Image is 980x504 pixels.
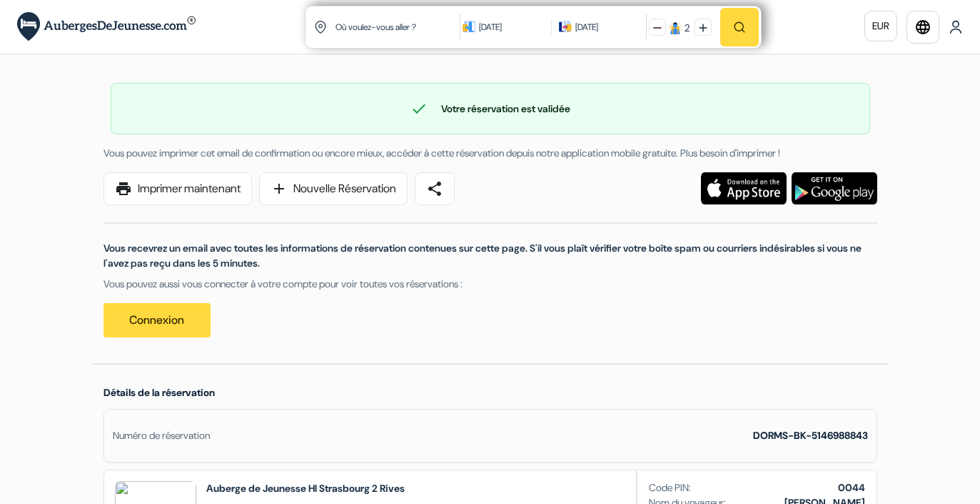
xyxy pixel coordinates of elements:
[463,20,475,33] img: calendarIcon icon
[410,100,428,117] span: check
[949,20,963,34] img: User Icon
[701,172,787,204] img: Téléchargez l'application gratuite
[792,172,877,204] img: Téléchargez l'application gratuite
[753,429,868,442] strong: DORMS-BK-5146988843
[103,303,211,337] a: Connexion
[314,21,327,34] img: location icon
[838,481,865,494] b: 0044
[914,19,931,36] i: language
[699,24,707,32] img: plus
[653,24,662,32] img: minus
[575,20,598,34] div: [DATE]
[115,180,132,197] span: print
[685,21,689,36] div: 2
[111,100,869,117] div: Votre réservation est validée
[271,180,288,197] span: add
[426,180,443,197] span: share
[206,481,516,495] h2: Auberge de Jeunesse HI Strasbourg 2 Rives
[669,21,682,34] img: guest icon
[259,172,408,205] a: addNouvelle Réservation
[906,11,939,44] a: language
[103,386,215,399] span: Détails de la réservation
[559,20,572,33] img: calendarIcon icon
[864,11,897,41] a: EUR
[103,277,877,292] p: Vous pouvez aussi vous connecter à votre compte pour voir toutes vos réservations :
[649,480,691,495] span: Code PIN:
[103,241,877,271] p: Vous recevrez un email avec toutes les informations de réservation contenues sur cette page. S'il...
[103,172,252,205] a: printImprimer maintenant
[479,20,544,34] div: [DATE]
[17,12,196,41] img: AubergesDeJeunesse.com
[103,147,780,159] span: Vous pouvez imprimer cet email de confirmation ou encore mieux, accéder à cette réservation depui...
[415,172,455,205] a: share
[113,428,210,443] div: Numéro de réservation
[334,9,463,44] input: Ville, université ou logement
